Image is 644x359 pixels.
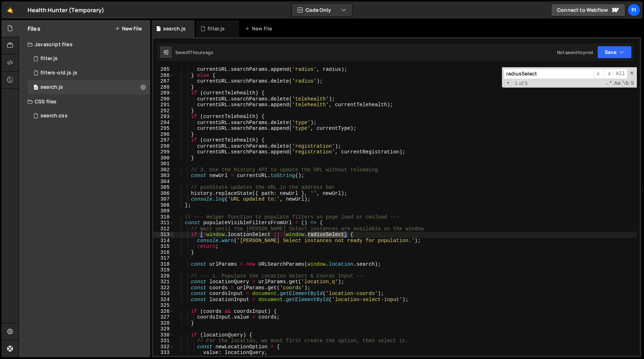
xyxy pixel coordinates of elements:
[153,226,174,232] div: 312
[153,114,174,120] div: 293
[153,232,174,238] div: 313
[153,267,174,273] div: 319
[153,244,174,250] div: 315
[551,4,625,16] a: Connect to Webflow
[153,255,174,261] div: 317
[153,250,174,256] div: 316
[153,155,174,161] div: 300
[28,66,150,80] div: 16494/45764.js
[153,137,174,143] div: 297
[153,102,174,108] div: 291
[153,67,174,73] div: 285
[153,161,174,167] div: 301
[613,69,628,79] span: Alt-Enter
[175,49,213,55] div: Saved
[604,69,614,79] span: ​
[504,69,594,79] input: Search for
[153,314,174,320] div: 327
[153,143,174,149] div: 298
[153,261,174,267] div: 318
[153,78,174,84] div: 287
[153,167,174,173] div: 302
[40,84,63,90] div: search.js
[153,279,174,285] div: 321
[188,49,213,55] div: 17 hours ago
[153,220,174,226] div: 311
[28,6,104,14] div: Health Hunter (Temporary)
[605,80,613,87] span: RegExp Search
[153,196,174,202] div: 307
[153,173,174,179] div: 303
[153,291,174,297] div: 323
[153,320,174,326] div: 328
[504,80,512,87] span: Toggle Replace mode
[153,350,174,356] div: 333
[153,344,174,350] div: 332
[153,202,174,208] div: 308
[153,297,174,303] div: 324
[1,1,19,19] a: 🤙
[40,113,68,119] div: search.css
[153,208,174,214] div: 309
[28,25,40,33] h2: Files
[153,303,174,309] div: 325
[153,191,174,197] div: 306
[153,96,174,102] div: 290
[28,80,150,94] div: 16494/45041.js
[153,338,174,344] div: 331
[40,55,58,62] div: filter.js
[19,94,150,109] div: CSS files
[622,80,629,87] span: Whole Word Search
[153,90,174,96] div: 289
[292,4,352,16] button: Code Only
[153,126,174,132] div: 295
[153,309,174,315] div: 326
[153,285,174,291] div: 322
[153,332,174,338] div: 330
[153,238,174,244] div: 314
[153,84,174,90] div: 288
[614,80,621,87] span: CaseSensitive Search
[153,273,174,279] div: 320
[28,109,150,123] div: 16494/45743.css
[153,185,174,191] div: 305
[19,37,150,51] div: Javascript files
[40,70,77,76] div: filters-old.js.js
[628,4,640,16] a: Pi
[115,26,142,31] button: New File
[163,25,186,32] div: search.js
[153,149,174,155] div: 299
[153,73,174,79] div: 286
[208,25,225,32] div: filter.js
[153,132,174,138] div: 296
[594,69,604,79] span: ​
[28,51,150,66] div: 16494/44708.js
[34,85,38,91] span: 0
[153,326,174,332] div: 329
[557,49,593,55] div: Not saved to prod
[512,80,531,87] span: 1 of 5
[245,25,275,32] div: New File
[630,80,635,87] span: Search In Selection
[597,46,632,59] button: Save
[153,120,174,126] div: 294
[153,179,174,185] div: 304
[153,108,174,114] div: 292
[153,214,174,220] div: 310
